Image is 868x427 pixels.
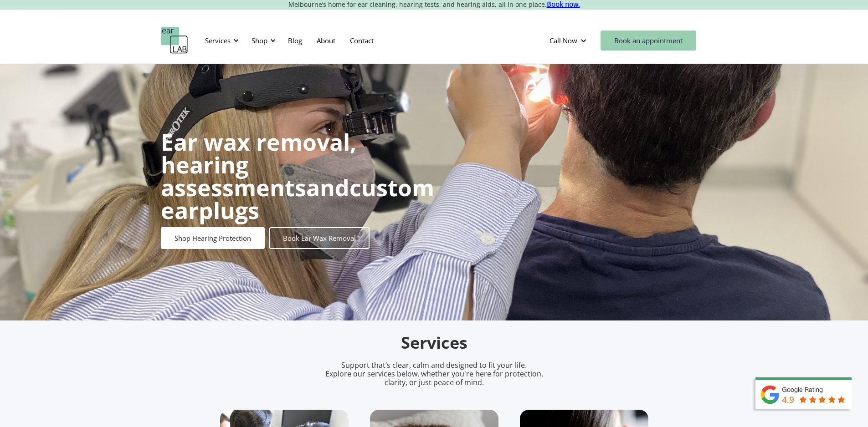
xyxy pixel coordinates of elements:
a: Contact [343,27,381,54]
h1: and [161,131,434,222]
strong: custom earplugs [161,172,434,226]
a: home [161,27,188,54]
div: Shop [252,36,267,45]
div: Services [205,36,231,45]
strong: Ear wax removal, hearing assessments [161,127,356,203]
p: Support that’s clear, calm and designed to fit your life. Explore our services below, whether you... [313,361,555,387]
div: Services [200,27,241,54]
div: Shop [246,27,278,54]
a: Blog [281,27,309,54]
h2: Services [220,332,648,354]
div: Call Now [542,27,596,54]
a: Shop Hearing Protection [161,227,265,249]
a: Book an appointment [601,30,696,51]
a: About [309,27,343,54]
a: Book Ear Wax Removal [269,227,370,249]
div: Call Now [550,36,577,45]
